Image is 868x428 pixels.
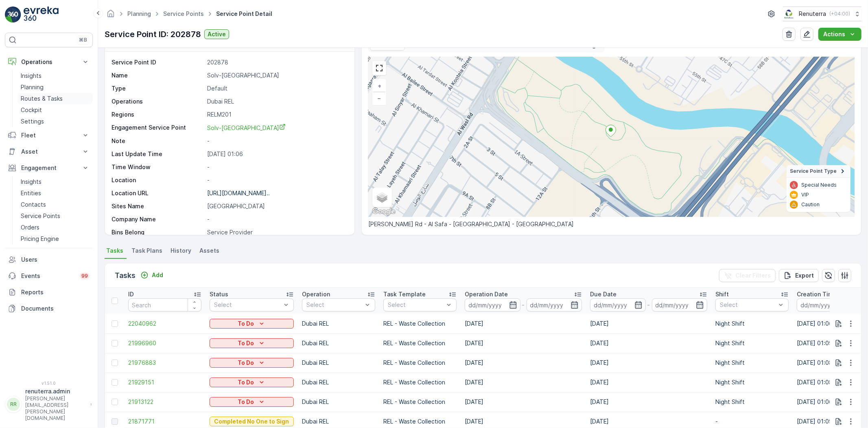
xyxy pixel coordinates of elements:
p: Entities [21,189,41,197]
a: View Fullscreen [373,62,385,74]
button: To Do [210,319,294,329]
p: Creation Time [797,290,837,298]
td: [DATE] [461,373,586,392]
a: Solv-Al Safa Park [207,124,346,132]
p: Location URL [112,189,204,197]
p: ⌘B [79,37,87,43]
p: Actions [823,30,845,38]
p: Shift [715,290,729,298]
p: Active [208,30,226,38]
button: Fleet [5,127,93,143]
p: Fleet [21,131,77,139]
a: Settings [17,116,93,127]
p: Task Template [383,290,426,298]
div: Toggle Row Selected [112,399,118,405]
a: 21871771 [128,417,201,426]
p: VIP [801,192,809,198]
p: [PERSON_NAME] Rd - Al Safa - [GEOGRAPHIC_DATA] - [GEOGRAPHIC_DATA] [368,220,855,228]
td: [DATE] [586,373,711,392]
span: Task Plans [131,247,162,255]
button: Asset [5,143,93,160]
p: Time Window [112,163,204,171]
p: ( +04:00 ) [829,11,850,17]
button: Clear Filters [719,269,776,282]
div: Toggle Row Selected [112,320,118,327]
p: Operations [21,58,77,66]
td: [DATE] [461,353,586,373]
a: Layers [373,188,391,206]
p: Dubai REL [302,359,375,367]
p: renuterra.admin [25,387,86,395]
img: Screenshot_2024-07-26_at_13.33.01.png [783,9,796,18]
a: Open this area in Google Maps (opens a new window) [370,206,397,217]
p: Note [112,137,204,145]
p: Dubai REL [302,417,375,426]
img: Google [370,206,397,217]
p: To Do [238,320,254,328]
span: v 1.51.0 [5,381,93,386]
button: Active [204,29,229,39]
p: REL - Waste Collection [383,398,457,406]
a: Zoom In [373,80,385,92]
a: Entities [17,188,93,199]
div: Toggle Row Selected [112,360,118,366]
a: Users [5,252,93,268]
p: Service Point ID [112,58,204,66]
a: 22040962 [128,320,201,328]
p: Status [210,290,228,298]
p: Clear Filters [735,271,771,280]
p: Orders [21,223,39,232]
td: [DATE] [461,392,586,412]
span: 21996960 [128,339,201,347]
p: Night Shift [715,339,789,347]
span: 21929151 [128,378,201,386]
img: logo_light-DOdMpM7g.png [24,7,59,23]
p: Dubai REL [302,378,375,386]
span: Solv-[GEOGRAPHIC_DATA] [207,124,286,131]
p: Add [152,271,163,279]
a: 21976883 [128,359,201,367]
p: REL - Waste Collection [383,339,457,347]
p: Tasks [115,270,136,281]
div: Toggle Row Selected [112,418,118,425]
p: - [647,300,650,310]
p: RELM201 [207,110,346,119]
span: + [378,82,381,89]
p: [URL][DOMAIN_NAME].. [207,190,270,196]
input: dd/mm/yyyy [797,298,853,311]
p: Bins Belong [112,228,204,236]
p: Users [21,256,90,264]
p: REL - Waste Collection [383,359,457,367]
p: Sites Name [112,202,204,210]
p: Service Provider [207,228,346,236]
button: Completed No One to Sign [210,417,294,426]
p: Completed No One to Sign [214,417,289,426]
td: [DATE] [586,333,711,353]
p: Type [112,84,204,93]
p: Last Update Time [112,150,204,158]
p: Night Shift [715,398,789,406]
button: To Do [210,338,294,348]
span: − [377,95,381,101]
span: Assets [199,247,219,255]
p: Settings [21,117,44,126]
p: Caution [801,201,820,208]
span: 21913122 [128,398,201,406]
p: Pricing Engine [21,235,59,243]
p: [PERSON_NAME][EMAIL_ADDRESS][PERSON_NAME][DOMAIN_NAME] [25,395,86,421]
a: Reports [5,284,93,300]
p: Night Shift [715,359,789,367]
button: Actions [818,28,861,41]
p: REL - Waste Collection [383,417,457,426]
p: REL - Waste Collection [383,320,457,328]
p: - [207,137,346,145]
p: Special Needs [801,182,837,188]
p: Insights [21,72,42,80]
p: Planning [21,83,44,91]
p: [GEOGRAPHIC_DATA] [207,202,346,210]
p: Select [720,301,776,309]
a: Homepage [106,12,115,19]
p: To Do [238,339,254,347]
